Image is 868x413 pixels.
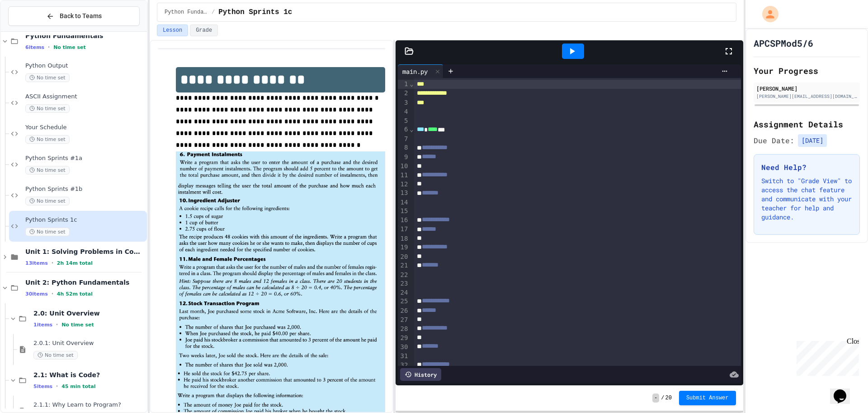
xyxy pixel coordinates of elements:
div: My Account [753,4,781,24]
span: [DATE] [798,134,827,147]
span: Due Date: [754,135,794,146]
button: Lesson [157,24,188,36]
span: No time set [25,197,70,205]
div: Chat with us now!Close [4,4,62,58]
span: Python Sprints #1b [25,185,145,193]
span: No time set [25,135,70,144]
span: Python Fundamentals [25,32,145,40]
div: 6 [398,125,409,134]
span: No time set [53,44,86,50]
span: - [652,394,659,403]
div: 10 [398,162,409,171]
button: Back to Teams [8,6,140,26]
span: Back to Teams [60,11,102,21]
span: Python Sprints 1c [25,216,145,224]
iframe: chat widget [793,337,859,376]
div: 17 [398,225,409,234]
span: No time set [25,166,70,175]
p: Switch to "Grade View" to access the chat feature and communicate with your teacher for help and ... [761,176,853,222]
button: Grade [190,24,218,36]
span: • [52,290,53,297]
span: 4h 52m total [57,291,93,297]
div: 25 [398,297,409,306]
span: No time set [25,104,70,113]
div: 2 [398,89,409,98]
div: 8 [398,143,409,152]
h2: Assignment Details [754,118,860,131]
span: No time set [25,73,70,82]
div: 4 [398,107,409,117]
div: 14 [398,198,409,207]
span: Python Sprints #1a [25,155,145,162]
div: 24 [398,288,409,297]
div: 12 [398,180,409,189]
div: 3 [398,98,409,107]
div: [PERSON_NAME][EMAIL_ADDRESS][DOMAIN_NAME] [756,93,858,100]
div: 29 [398,334,409,343]
div: 1 [398,80,409,89]
span: No time set [61,322,94,328]
span: 2.1: What is Code? [33,371,145,379]
div: 20 [398,253,409,262]
span: 2.0: Unit Overview [33,309,145,317]
span: Python Output [25,62,145,70]
div: main.py [398,67,432,76]
div: 27 [398,316,409,325]
span: • [56,321,58,328]
span: 2h 14m total [57,260,93,266]
button: Submit Answer [679,391,736,405]
span: Python Fundamentals [165,9,208,16]
div: History [400,368,441,381]
span: / [661,394,664,402]
div: 26 [398,306,409,316]
span: 1 items [33,322,52,328]
span: 2.1.1: Why Learn to Program? [33,401,145,409]
span: Submit Answer [686,394,729,402]
span: Fold line [409,80,414,87]
div: 13 [398,189,409,198]
div: 32 [398,361,409,370]
span: ASCII Assignment [25,93,145,101]
div: main.py [398,64,443,78]
span: 5 items [33,384,52,389]
div: 31 [398,352,409,361]
div: [PERSON_NAME] [756,84,858,92]
span: 20 [665,394,671,402]
span: • [48,44,50,51]
div: 9 [398,153,409,162]
span: 45 min total [61,384,95,389]
span: Fold line [409,126,414,133]
div: 30 [398,343,409,352]
div: 19 [398,243,409,252]
span: • [52,259,53,267]
div: 21 [398,261,409,270]
h2: Your Progress [754,64,860,77]
span: / [212,9,215,16]
div: 28 [398,325,409,334]
h1: APCSPMod5/6 [754,37,813,49]
span: 13 items [25,260,48,266]
div: 7 [398,135,409,144]
div: 5 [398,117,409,126]
span: 30 items [25,291,48,297]
div: 23 [398,279,409,288]
span: Your Schedule [25,124,145,131]
span: No time set [25,228,70,236]
div: 22 [398,271,409,280]
div: 18 [398,234,409,243]
span: Unit 2: Python Fundamentals [25,278,145,287]
div: 11 [398,171,409,180]
span: • [56,383,58,390]
span: 6 items [25,44,44,50]
div: 16 [398,216,409,225]
span: Unit 1: Solving Problems in Computer Science [25,248,145,256]
span: No time set [33,351,78,360]
div: 15 [398,207,409,216]
h3: Need Help? [761,162,853,173]
span: Python Sprints 1c [218,7,292,18]
iframe: chat widget [830,377,859,404]
span: 2.0.1: Unit Overview [33,340,145,347]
